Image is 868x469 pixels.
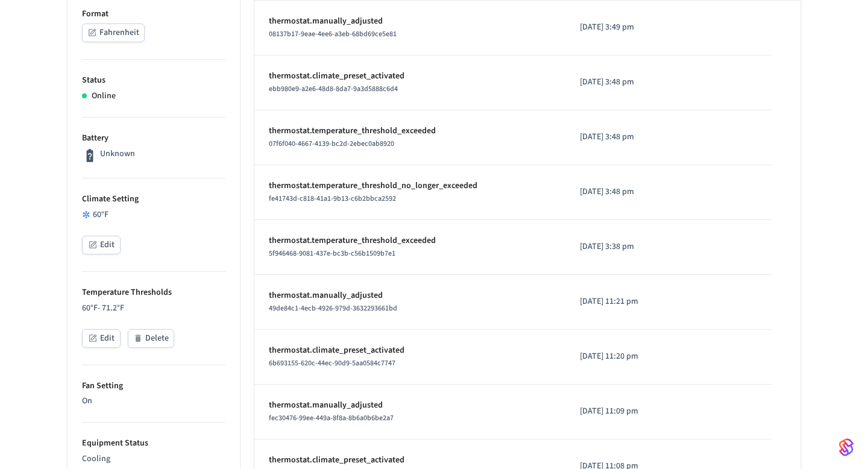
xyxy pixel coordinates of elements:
[269,248,395,259] span: 5f946468-9081-437e-bc3b-c56b1509b7e1
[269,125,551,137] p: thermostat.temperature_threshold_exceeded
[269,399,551,412] p: thermostat.manually_adjusted
[269,84,398,94] span: ebb980e9-a2e6-48d8-8da7-9a3d5888c6d4
[269,358,395,368] span: 6b693155-620c-44ec-90d9-5aa0584c7747
[269,454,551,467] p: thermostat.climate_preset_activated
[82,193,225,206] p: Climate Setting
[580,131,665,143] p: [DATE] 3:48 pm
[580,21,665,34] p: [DATE] 3:49 pm
[82,286,225,299] p: Temperature Thresholds
[269,344,551,357] p: thermostat.climate_preset_activated
[580,241,665,253] p: [DATE] 3:38 pm
[269,139,394,149] span: 07f6f040-4667-4139-bc2d-2ebec0ab8920
[82,395,225,408] p: On
[82,209,225,221] div: 60 °F
[580,186,665,198] p: [DATE] 3:48 pm
[269,29,397,39] span: 08137b17-9eae-4ee6-a3eb-68bd69ce5e81
[839,438,854,457] img: SeamLogoGradient.69752ec5.svg
[82,74,225,87] p: Status
[269,303,397,313] span: 49de84c1-4ecb-4926-979d-3632293661bd
[82,8,225,20] p: Format
[580,76,665,89] p: [DATE] 3:48 pm
[580,295,665,308] p: [DATE] 11:21 pm
[82,302,225,315] p: 60 °F - 71.2 °F
[100,148,135,160] p: Unknown
[82,24,145,42] button: Fahrenheit
[82,437,225,450] p: Equipment Status
[92,90,116,102] p: Online
[82,453,225,465] p: Cooling
[269,289,551,302] p: thermostat.manually_adjusted
[82,329,121,348] button: Edit
[269,70,551,83] p: thermostat.climate_preset_activated
[269,413,394,423] span: fec30476-99ee-449a-8f8a-8b6a0b6be2a7
[580,350,665,363] p: [DATE] 11:20 pm
[269,15,551,28] p: thermostat.manually_adjusted
[82,236,121,254] button: Edit
[269,234,551,247] p: thermostat.temperature_threshold_exceeded
[82,132,225,145] p: Battery
[269,180,551,192] p: thermostat.temperature_threshold_no_longer_exceeded
[580,405,665,418] p: [DATE] 11:09 pm
[269,194,396,204] span: fe41743d-c818-41a1-9b13-c6b2bbca2592
[82,380,225,392] p: Fan Setting
[128,329,174,348] button: Delete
